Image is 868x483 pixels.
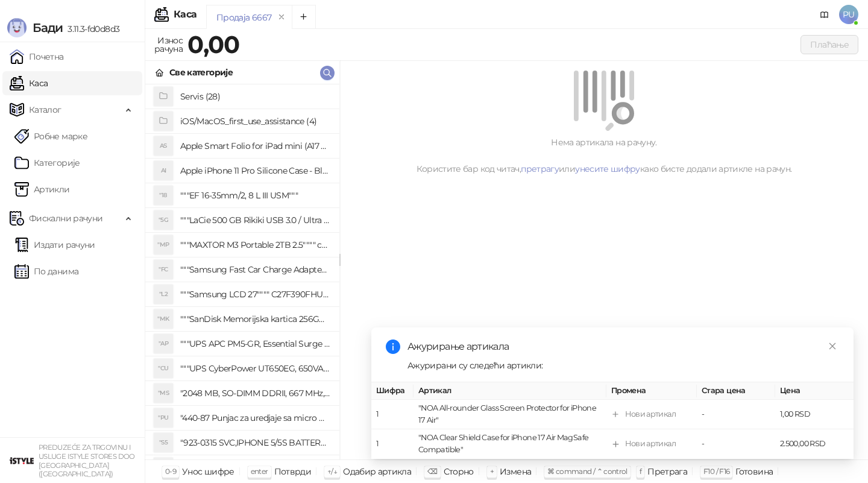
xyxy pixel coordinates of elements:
[165,467,176,476] span: 0-9
[815,5,834,24] a: Документација
[10,449,34,473] img: 64x64-companyLogo-77b92cf4-9946-4f36-9751-bf7bb5fd2c7d.png
[154,309,173,329] div: "MK
[29,206,102,230] span: Фискални рачуни
[180,384,330,403] h4: "2048 MB, SO-DIMM DDRII, 667 MHz, Napajanje 1,8 0,1 V, Latencija CL5"
[10,71,48,95] a: Каса
[274,464,312,479] div: Потврди
[154,359,173,378] div: "CU
[14,124,87,148] a: Робне марке
[145,84,339,459] div: grid
[575,163,640,174] a: унесите шифру
[174,10,197,19] div: Каса
[14,233,95,257] a: Издати рачуни
[154,186,173,205] div: "18
[180,408,330,428] h4: "440-87 Punjac za uredjaje sa micro USB portom 4/1, Stand."
[154,458,173,477] div: "SD
[386,339,400,354] span: info-circle
[343,464,411,479] div: Одабир артикла
[180,210,330,230] h4: """LaCie 500 GB Rikiki USB 3.0 / Ultra Compact & Resistant aluminum / USB 3.0 / 2.5"""""""
[697,400,775,430] td: -
[327,467,337,476] span: ↑/↓
[444,464,474,479] div: Сторно
[839,5,858,24] span: PU
[154,210,173,230] div: "5G
[180,235,330,254] h4: """MAXTOR M3 Portable 2TB 2.5"""" crni eksterni hard disk HX-M201TCB/GM"""
[187,30,239,59] strong: 0,00
[427,467,437,476] span: ⌫
[33,21,63,35] span: Бади
[154,161,173,180] div: AI
[251,467,268,476] span: enter
[180,186,330,205] h4: """EF 16-35mm/2, 8 L III USM"""
[180,309,330,329] h4: """SanDisk Memorijska kartica 256GB microSDXC sa SD adapterom SDSQXA1-256G-GN6MA - Extreme PLUS, ...
[547,467,627,476] span: ⌘ command / ⌃ control
[640,467,641,476] span: f
[371,382,414,400] th: Шифра
[182,464,234,479] div: Унос шифре
[407,339,839,354] div: Ажурирање артикала
[10,45,64,69] a: Почетна
[7,18,27,37] img: Logo
[180,285,330,304] h4: """Samsung LCD 27"""" C27F390FHUXEN"""
[775,430,854,459] td: 2.500,00 RSD
[169,66,233,79] div: Све категорије
[154,384,173,403] div: "MS
[39,443,135,478] small: PREDUZEĆE ZA TRGOVINU I USLUGE ISTYLE STORES DOO [GEOGRAPHIC_DATA] ([GEOGRAPHIC_DATA])
[703,467,729,476] span: F10 / F16
[828,342,837,350] span: close
[154,136,173,156] div: AS
[775,382,854,400] th: Цена
[292,5,316,29] button: Add tab
[647,464,687,479] div: Претрага
[500,464,531,479] div: Измена
[14,259,78,283] a: По данима
[407,359,839,372] div: Ажурирани су следећи артикли:
[354,136,854,175] div: Нема артикала на рачуну. Користите бар код читач, или како бисте додали артикле на рачун.
[606,382,697,400] th: Промена
[180,112,330,131] h4: iOS/MacOS_first_use_assistance (4)
[414,382,606,400] th: Артикал
[154,235,173,254] div: "MP
[826,339,839,353] a: Close
[216,11,271,24] div: Продаја 6667
[414,430,606,459] td: "NOA Clear Shield Case for iPhone 17 Air MagSafe Compatible"
[154,260,173,279] div: "FC
[625,438,676,450] div: Нови артикал
[154,285,173,304] div: "L2
[414,400,606,430] td: "NOA All-rounder Glass Screen Protector for iPhone 17 Air"
[775,400,854,430] td: 1,00 RSD
[697,430,775,459] td: -
[180,161,330,180] h4: Apple iPhone 11 Pro Silicone Case - Black
[180,334,330,353] h4: """UPS APC PM5-GR, Essential Surge Arrest,5 utic_nica"""
[14,151,80,175] a: Категорије
[490,467,494,476] span: +
[274,12,289,22] button: remove
[800,35,858,54] button: Плаћање
[152,33,185,57] div: Износ рачуна
[63,24,119,34] span: 3.11.3-fd0d8d3
[371,400,414,430] td: 1
[154,408,173,428] div: "PU
[29,98,61,122] span: Каталог
[180,136,330,156] h4: Apple Smart Folio for iPad mini (A17 Pro) - Sage
[697,382,775,400] th: Стара цена
[521,163,559,174] a: претрагу
[180,260,330,279] h4: """Samsung Fast Car Charge Adapter, brzi auto punja_, boja crna"""
[180,359,330,378] h4: """UPS CyberPower UT650EG, 650VA/360W , line-int., s_uko, desktop"""
[154,433,173,452] div: "S5
[735,464,773,479] div: Готовина
[180,458,330,477] h4: "923-0448 SVC,IPHONE,TOURQUE DRIVER KIT .65KGF- CM Šrafciger "
[154,334,173,353] div: "AP
[625,409,676,421] div: Нови артикал
[14,177,70,201] a: ArtikliАртикли
[180,87,330,106] h4: Servis (28)
[180,433,330,452] h4: "923-0315 SVC,IPHONE 5/5S BATTERY REMOVAL TRAY Držač za iPhone sa kojim se otvara display
[371,430,414,459] td: 1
